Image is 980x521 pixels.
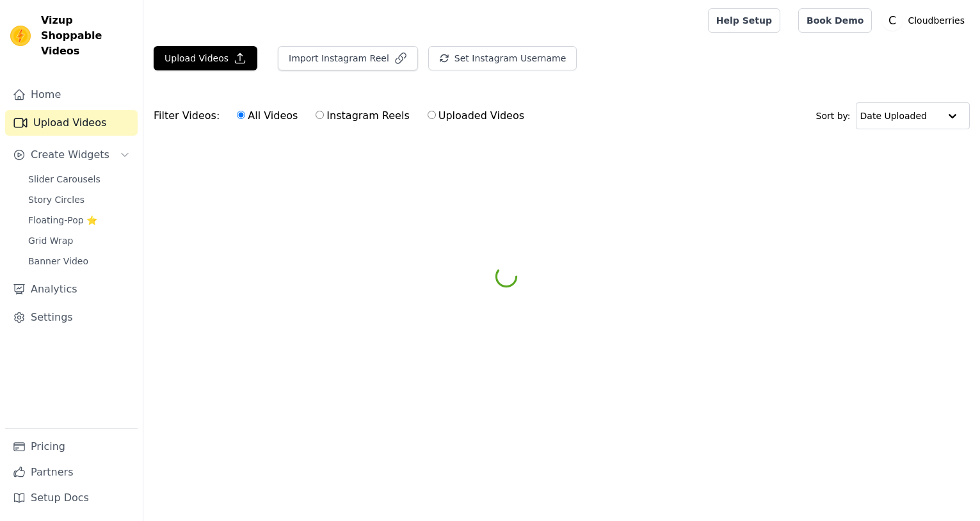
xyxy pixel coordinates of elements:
a: Analytics [5,277,138,302]
span: Slider Carousels [28,173,100,186]
label: All Videos [236,108,298,124]
a: Grid Wrap [20,232,138,250]
text: C [888,14,896,27]
input: All Videos [237,111,245,119]
span: Grid Wrap [28,234,73,247]
a: Story Circles [20,191,138,209]
div: Filter Videos: [154,101,531,131]
a: Setup Docs [5,485,138,511]
a: Help Setup [708,8,780,33]
a: Upload Videos [5,110,138,136]
a: Partners [5,460,138,485]
div: Sort by: [816,102,970,129]
label: Uploaded Videos [427,108,525,124]
a: Slider Carousels [20,170,138,188]
button: C Cloudberries [882,9,970,32]
button: Set Instagram Username [428,46,577,70]
button: Upload Videos [154,46,257,70]
span: Vizup Shoppable Videos [41,13,133,59]
span: Banner Video [28,255,88,268]
a: Settings [5,305,138,330]
a: Banner Video [20,252,138,270]
input: Uploaded Videos [428,111,436,119]
p: Cloudberries [903,9,970,32]
span: Floating-Pop ⭐ [28,214,97,227]
span: Create Widgets [31,147,109,163]
span: Story Circles [28,193,84,206]
label: Instagram Reels [315,108,410,124]
button: Import Instagram Reel [278,46,418,70]
a: Book Demo [798,8,872,33]
img: Vizup [10,26,31,46]
a: Pricing [5,434,138,460]
input: Instagram Reels [316,111,324,119]
a: Home [5,82,138,108]
a: Floating-Pop ⭐ [20,211,138,229]
button: Create Widgets [5,142,138,168]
